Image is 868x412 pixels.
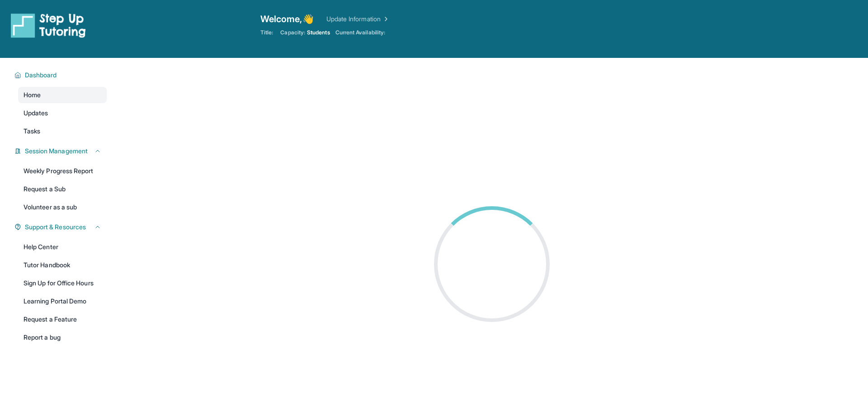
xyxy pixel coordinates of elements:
[25,147,88,156] span: Session Management
[18,293,107,309] a: Learning Portal Demo
[18,105,107,121] a: Updates
[18,257,107,273] a: Tutor Handbook
[21,147,101,156] button: Session Management
[280,29,305,36] span: Capacity:
[25,223,86,232] span: Support & Resources
[24,109,48,118] span: Updates
[24,127,40,136] span: Tasks
[18,329,107,346] a: Report a bug
[18,311,107,327] a: Request a Feature
[24,90,41,99] span: Home
[260,13,314,25] span: Welcome, 👋
[307,29,330,36] span: Students
[18,181,107,197] a: Request a Sub
[25,71,57,80] span: Dashboard
[18,87,107,103] a: Home
[335,29,385,36] span: Current Availability:
[18,239,107,255] a: Help Center
[18,275,107,291] a: Sign Up for Office Hours
[381,14,390,24] img: Chevron Right
[21,223,101,232] button: Support & Resources
[18,163,107,179] a: Weekly Progress Report
[326,14,390,24] a: Update Information
[18,123,107,139] a: Tasks
[21,71,101,80] button: Dashboard
[18,199,107,215] a: Volunteer as a sub
[260,29,273,36] span: Title:
[11,13,86,38] img: logo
